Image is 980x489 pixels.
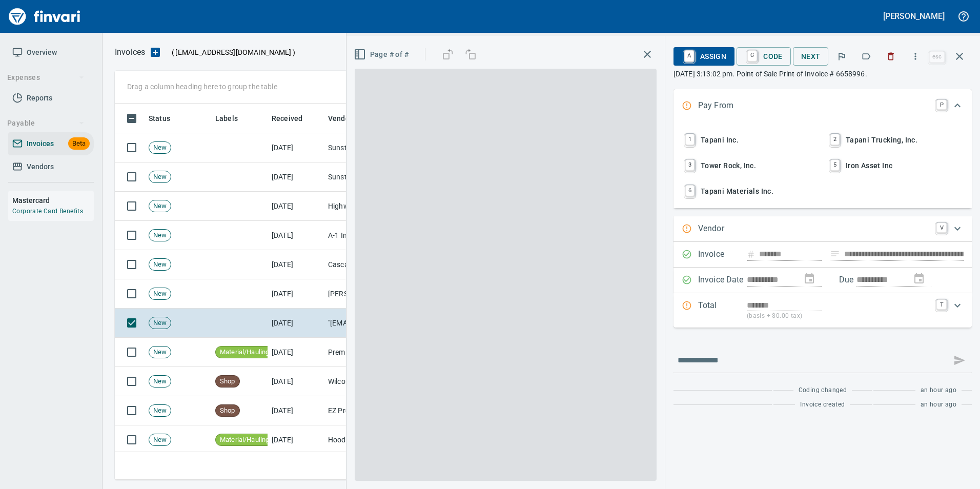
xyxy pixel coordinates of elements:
span: Vendor / From [328,112,375,125]
h5: [PERSON_NAME] [883,11,945,22]
button: More [904,45,927,68]
td: Sunstate Equipment Co (1-30297) [324,162,426,192]
button: Discard [880,45,902,68]
p: Total [698,299,747,321]
p: [DATE] 3:13:02 pm. Point of Sale Print of Invoice # 6658996. [673,69,972,79]
button: AAssign [673,47,734,66]
h6: Mastercard [12,195,94,206]
span: New [149,348,171,357]
button: 1Tapani Inc. [679,128,822,152]
a: Finvari [6,4,83,29]
span: Status [149,112,170,125]
a: Corporate Card Benefits [12,208,83,215]
div: Expand [673,216,972,242]
a: esc [929,51,945,63]
span: Vendor / From [328,112,389,125]
span: New [149,318,171,328]
a: Reports [8,87,94,110]
span: Beta [68,138,90,150]
a: Overview [8,41,94,64]
a: 2 [830,134,840,145]
a: InvoicesBeta [8,132,94,155]
span: New [149,435,171,445]
button: 6Tapani Materials Inc. [679,179,822,203]
a: T [936,299,947,310]
button: [PERSON_NAME] [881,8,947,24]
button: 5Iron Asset Inc [824,154,967,177]
span: Vendors [27,160,54,173]
p: (basis + $0.00 tax) [747,311,930,321]
td: [DATE] [268,396,324,425]
span: Close invoice [927,44,972,69]
span: Next [801,50,821,63]
span: Payable [7,117,85,130]
span: New [149,406,171,416]
p: Vendor [698,222,747,236]
button: Next [793,47,829,66]
a: 3 [685,159,695,171]
span: Iron Asset Inc [828,157,963,174]
button: 3Tower Rock, Inc. [679,154,822,177]
button: 2Tapani Trucking, Inc. [824,128,967,152]
div: Expand [673,293,972,328]
span: This records your message into the invoice and notifies anyone mentioned [947,348,972,373]
span: an hour ago [921,385,956,396]
span: Tapani Inc. [683,131,818,149]
p: Pay From [698,99,747,113]
span: Invoice created [800,400,845,410]
td: Sunstate Equipment <[PERSON_NAME][EMAIL_ADDRESS][PERSON_NAME][DOMAIN_NAME]> [324,133,426,162]
td: [DATE] [268,162,324,192]
a: 6 [685,185,695,196]
p: ( ) [166,47,295,57]
span: Shop [216,377,239,386]
span: New [149,231,171,240]
span: Assign [682,48,726,65]
span: Coding changed [799,385,847,396]
span: Tapani Materials Inc. [683,182,818,200]
td: A-1 Industrial Supply, LLC (1-29744) [324,221,426,250]
span: Reports [27,92,52,105]
td: [DATE] [268,367,324,396]
button: Labels [855,45,877,68]
span: Invoices [27,137,54,150]
td: "[EMAIL_ADDRESS][DOMAIN_NAME]" <[EMAIL_ADDRESS][DOMAIN_NAME]> [324,309,426,338]
span: Labels [215,112,238,125]
a: A [684,50,694,62]
span: an hour ago [921,400,956,410]
span: Material/Hauling [216,435,273,445]
button: Expenses [3,68,89,87]
span: New [149,201,171,211]
span: [EMAIL_ADDRESS][DOMAIN_NAME] [174,47,292,57]
span: New [149,377,171,386]
td: [DATE] [268,250,324,279]
p: Drag a column heading here to group the table [127,81,277,92]
a: 5 [830,159,840,171]
span: Received [272,112,302,125]
a: P [936,99,947,110]
td: [DATE] [268,425,324,455]
span: Tower Rock, Inc. [683,157,818,174]
td: [DATE] [268,221,324,250]
td: Hood River Sand & Gravel (1-10470) [324,425,426,455]
span: Labels [215,112,251,125]
a: C [747,50,757,62]
td: EZ Propane LLC (1-24670) [324,396,426,425]
td: [DATE] [268,279,324,309]
td: Cascade Electrical LLC (1-10147) [324,250,426,279]
td: Highway Specialties LLC (1-10458) [324,192,426,221]
button: Upload an Invoice [145,46,166,58]
td: [DATE] [268,338,324,367]
span: Shop [216,406,239,416]
a: 1 [685,134,695,145]
td: Wilco Inc (1-11121) [324,367,426,396]
nav: breadcrumb [115,46,145,58]
span: New [149,260,171,270]
span: Received [272,112,316,125]
button: Flag [830,45,853,68]
button: CCode [737,47,791,66]
span: New [149,172,171,182]
a: V [936,222,947,233]
span: New [149,143,171,153]
span: New [149,289,171,299]
span: Tapani Trucking, Inc. [828,131,963,149]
